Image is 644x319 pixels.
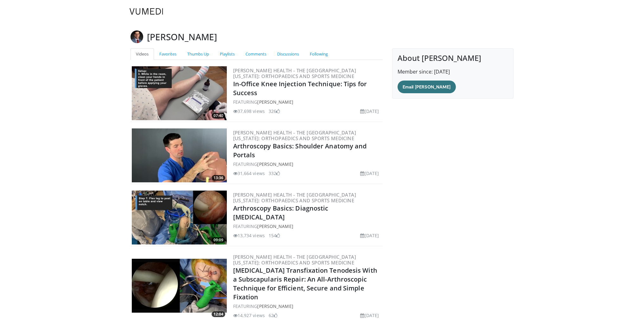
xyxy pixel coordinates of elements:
a: [MEDICAL_DATA] Transfixation Tenodesis With a Subscapularis Repair: An All-Arthroscopic Technique... [233,266,377,301]
p: Member since: [DATE] [398,68,508,75]
img: VuMedi Logo [130,8,163,15]
a: Videos [131,48,154,60]
img: 46648d68-e03f-4bae-a53a-d0b161c86e44.300x170_q85_crop-smart_upscale.jpg [132,259,227,313]
a: Playlists [214,48,240,60]
li: [DATE] [360,170,379,177]
a: Email [PERSON_NAME] [398,81,456,93]
li: 154 [269,232,280,239]
a: 07:40 [132,66,227,120]
li: 332 [269,170,280,177]
div: FEATURING [233,303,382,309]
a: [PERSON_NAME] [257,99,293,105]
div: FEATURING [233,223,382,230]
a: [PERSON_NAME] Health - The [GEOGRAPHIC_DATA][US_STATE]: Orthopaedics and Sports Medicine [233,129,356,141]
img: Avatar [131,30,143,43]
li: [DATE] [360,312,379,319]
a: 13:36 [132,128,227,182]
li: 37,698 views [233,108,265,114]
li: 13,734 views [233,232,265,239]
img: 9534a039-0eaa-4167-96cf-d5be049a70d8.300x170_q85_crop-smart_upscale.jpg [132,128,227,182]
a: [PERSON_NAME] Health - The [GEOGRAPHIC_DATA][US_STATE]: Orthopaedics and Sports Medicine [233,192,356,204]
span: 12:04 [212,311,225,317]
span: 13:36 [212,175,225,181]
a: [PERSON_NAME] Health - The [GEOGRAPHIC_DATA][US_STATE]: Orthopaedics and Sports Medicine [233,254,356,266]
li: 62 [269,312,277,319]
a: 12:04 [132,259,227,313]
h4: About [PERSON_NAME] [398,54,508,63]
img: 9b54ede4-9724-435c-a780-8950048db540.300x170_q85_crop-smart_upscale.jpg [132,66,227,120]
li: [DATE] [360,232,379,239]
li: 326 [269,108,280,114]
a: [PERSON_NAME] Health - The [GEOGRAPHIC_DATA][US_STATE]: Orthopaedics and Sports Medicine [233,67,356,79]
li: 31,664 views [233,170,265,177]
img: 80b9674e-700f-42d5-95ff-2772df9e177e.jpeg.300x170_q85_crop-smart_upscale.jpg [132,191,227,244]
li: [DATE] [360,108,379,114]
a: [PERSON_NAME] [257,161,293,167]
a: 09:09 [132,191,227,244]
h3: [PERSON_NAME] [147,30,217,43]
a: Favorites [154,48,182,60]
a: Arthroscopy Basics: Shoulder Anatomy and Portals [233,142,367,159]
span: 07:40 [212,113,225,119]
span: 09:09 [212,237,225,243]
div: FEATURING [233,99,382,105]
a: Thumbs Up [182,48,214,60]
li: 14,927 views [233,312,265,319]
a: [PERSON_NAME] [257,303,293,309]
a: Arthroscopy Basics: Diagnostic [MEDICAL_DATA] [233,204,328,221]
a: Following [304,48,333,60]
a: Comments [240,48,272,60]
a: Discussions [272,48,304,60]
div: FEATURING [233,161,382,167]
a: In-Office Knee Injection Technique: Tips for Success [233,80,367,97]
a: [PERSON_NAME] [257,223,293,229]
